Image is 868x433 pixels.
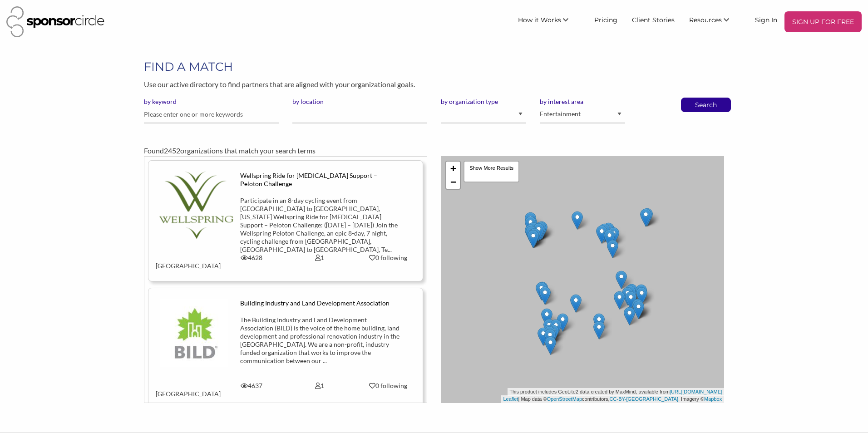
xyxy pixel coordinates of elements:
[682,11,748,32] li: Resources
[240,172,399,188] div: Wellspring Ride for [MEDICAL_DATA] Support – Peloton Challenge
[446,162,460,175] a: Zoom in
[748,11,784,28] a: Sign In
[144,98,279,106] label: by keyword
[292,98,427,106] label: by location
[610,396,678,402] a: CC-BY-[GEOGRAPHIC_DATA]
[518,16,561,24] span: How it Works
[144,59,724,75] h1: FIND A MATCH
[160,299,228,367] img: lwu5vhfychc1b4a1dpsu
[217,382,286,390] div: 4637
[156,299,415,398] a: Building Industry and Land Development Association The Building Industry and Land Development Ass...
[446,175,460,189] a: Zoom out
[286,382,354,390] div: 1
[144,79,724,90] p: Use our active directory to find partners that are aligned with your organizational goals.
[587,11,625,28] a: Pricing
[670,389,722,394] a: [URL][DOMAIN_NAME]
[6,6,104,37] img: Sponsor Circle Logo
[508,388,724,396] div: This product includes GeoLite2 data created by MaxMind, available from
[286,254,354,262] div: 1
[540,98,625,106] label: by interest area
[164,146,180,155] span: 2452
[441,98,526,106] label: by organization type
[240,316,399,365] div: The Building Industry and Land Development Association (BILD) is the voice of the home building, ...
[156,172,233,239] img: wgkeavk01u56rftp6wvv
[625,11,682,28] a: Client Stories
[217,254,286,262] div: 4628
[156,172,415,270] a: Wellspring Ride for [MEDICAL_DATA] Support – Peloton Challenge Participate in an 8-day cycling ev...
[144,145,724,156] div: Found organizations that match your search terms
[503,396,518,402] a: Leaflet
[511,11,587,32] li: How it Works
[689,16,722,24] span: Resources
[360,254,415,262] div: 0 following
[704,396,722,402] a: Mapbox
[240,197,399,254] div: Participate in an 8-day cycling event from [GEOGRAPHIC_DATA] to [GEOGRAPHIC_DATA], [US_STATE] Wel...
[788,15,858,29] p: SIGN UP FOR FREE
[149,382,217,398] div: [GEOGRAPHIC_DATA]
[547,396,582,402] a: OpenStreetMap
[360,382,415,390] div: 0 following
[501,395,724,403] div: | Map data © contributors, , Imagery ©
[240,299,399,307] div: Building Industry and Land Development Association
[149,254,217,270] div: [GEOGRAPHIC_DATA]
[144,106,279,123] input: Please enter one or more keywords
[691,98,721,112] button: Search
[464,161,519,182] div: Show More Results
